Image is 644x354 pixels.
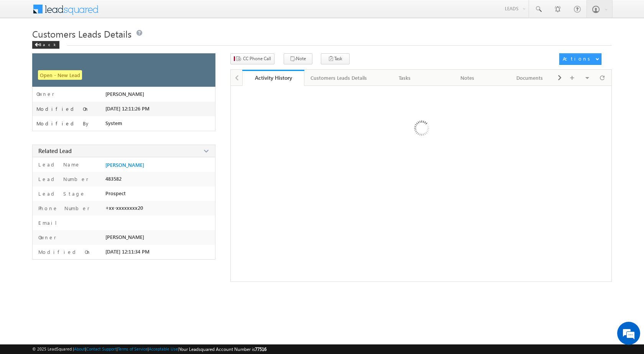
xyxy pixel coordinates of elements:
[36,190,85,197] label: Lead Stage
[559,53,601,65] button: Actions
[179,346,266,352] span: Your Leadsquared Account Number is
[381,90,461,169] img: Loading ...
[36,249,91,255] label: Modified On
[243,55,271,62] span: CC Phone Call
[36,219,63,226] label: Email
[74,346,85,351] a: About
[36,106,89,112] label: Modified On
[105,120,122,126] span: System
[499,70,561,86] a: Documents
[118,346,148,351] a: Terms of Service
[255,346,266,352] span: 77516
[374,70,436,86] a: Tasks
[36,205,90,212] label: Phone Number
[36,161,80,168] label: Lead Name
[242,70,305,86] a: Activity History
[563,55,593,62] div: Actions
[36,91,54,97] label: Owner
[36,234,56,241] label: Owner
[38,147,72,155] span: Related Lead
[380,73,429,82] div: Tasks
[304,70,374,86] a: Customers Leads Details
[86,346,117,351] a: Contact Support
[105,91,144,97] span: [PERSON_NAME]
[105,205,143,211] span: +xx-xxxxxxxx20
[505,73,554,82] div: Documents
[38,70,82,80] span: Open - New Lead
[149,346,178,351] a: Acceptable Use
[105,249,149,255] span: [DATE] 12:11:34 PM
[284,53,312,64] button: Note
[105,234,144,240] span: [PERSON_NAME]
[321,53,350,64] button: Task
[36,120,90,127] label: Modified By
[105,190,126,196] span: Prospect
[36,176,89,183] label: Lead Number
[310,73,367,82] div: Customers Leads Details
[248,74,299,81] div: Activity History
[442,73,492,82] div: Notes
[32,28,131,40] span: Customers Leads Details
[230,53,274,64] button: CC Phone Call
[105,162,144,168] a: [PERSON_NAME]
[105,176,122,182] span: 483582
[436,70,499,86] a: Notes
[105,105,149,112] span: [DATE] 12:11:26 PM
[32,41,59,49] div: Back
[32,346,266,353] span: © 2025 LeadSquared | | | | |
